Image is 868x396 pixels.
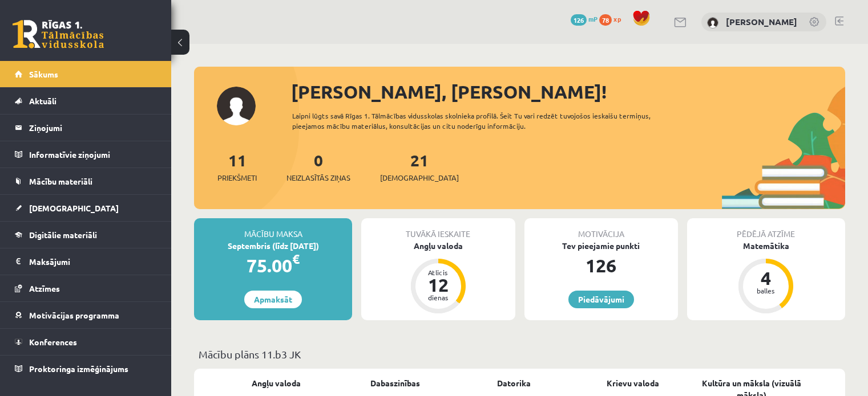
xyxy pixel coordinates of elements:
[380,150,459,183] a: 21[DEMOGRAPHIC_DATA]
[687,218,845,240] div: Pēdējā atzīme
[292,251,300,267] span: €
[571,14,587,26] span: 126
[13,20,104,48] a: Rīgas 1. Tālmācības vidusskola
[15,356,157,382] a: Proktoringa izmēģinājums
[15,195,157,221] a: [DEMOGRAPHIC_DATA]
[29,176,92,186] span: Mācību materiāli
[29,141,157,168] legend: Informatīvie ziņojumi
[497,377,531,389] a: Datorika
[291,78,845,105] div: [PERSON_NAME], [PERSON_NAME]!
[524,240,678,252] div: Tev pieejamie punkti
[421,276,455,294] div: 12
[29,248,157,275] legend: Maksājumi
[15,302,157,328] a: Motivācijas programma
[29,69,58,79] span: Sākums
[29,115,157,141] legend: Ziņojumi
[749,287,783,294] div: balles
[607,377,659,389] a: Krievu valoda
[286,172,350,183] span: Neizlasītās ziņas
[421,269,455,276] div: Atlicis
[421,294,455,301] div: dienas
[568,291,634,308] a: Piedāvājumi
[707,17,718,28] img: Sofija Spure
[524,218,678,240] div: Motivācija
[194,218,352,240] div: Mācību maksa
[361,240,515,252] div: Angļu valoda
[29,337,77,347] span: Konferences
[687,240,845,252] div: Matemātika
[15,275,157,301] a: Atzīmes
[292,111,683,131] div: Laipni lūgts savā Rīgas 1. Tālmācības vidusskolas skolnieka profilā. Šeit Tu vari redzēt tuvojošo...
[29,364,128,374] span: Proktoringa izmēģinājums
[524,252,678,279] div: 126
[687,240,845,315] a: Matemātika 4 balles
[29,96,56,106] span: Aktuāli
[571,14,597,23] a: 126 mP
[15,222,157,248] a: Digitālie materiāli
[588,14,597,23] span: mP
[726,16,797,27] a: [PERSON_NAME]
[217,150,257,183] a: 11Priekšmeti
[217,172,257,183] span: Priekšmeti
[199,346,841,362] p: Mācību plāns 11.b3 JK
[194,252,352,279] div: 75.00
[599,14,627,23] a: 78 xp
[370,377,420,389] a: Dabaszinības
[15,329,157,355] a: Konferences
[15,88,157,114] a: Aktuāli
[599,14,612,26] span: 78
[361,218,515,240] div: Tuvākā ieskaite
[29,203,119,213] span: [DEMOGRAPHIC_DATA]
[244,291,302,308] a: Apmaksāt
[15,141,157,168] a: Informatīvie ziņojumi
[15,168,157,194] a: Mācību materiāli
[194,240,352,252] div: Septembris (līdz [DATE])
[29,283,60,293] span: Atzīmes
[29,310,119,320] span: Motivācijas programma
[361,240,515,315] a: Angļu valoda Atlicis 12 dienas
[252,377,301,389] a: Angļu valoda
[613,14,621,23] span: xp
[15,115,157,141] a: Ziņojumi
[29,230,97,240] span: Digitālie materiāli
[15,61,157,87] a: Sākums
[15,248,157,275] a: Maksājumi
[286,150,350,183] a: 0Neizlasītās ziņas
[380,172,459,183] span: [DEMOGRAPHIC_DATA]
[749,269,783,287] div: 4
